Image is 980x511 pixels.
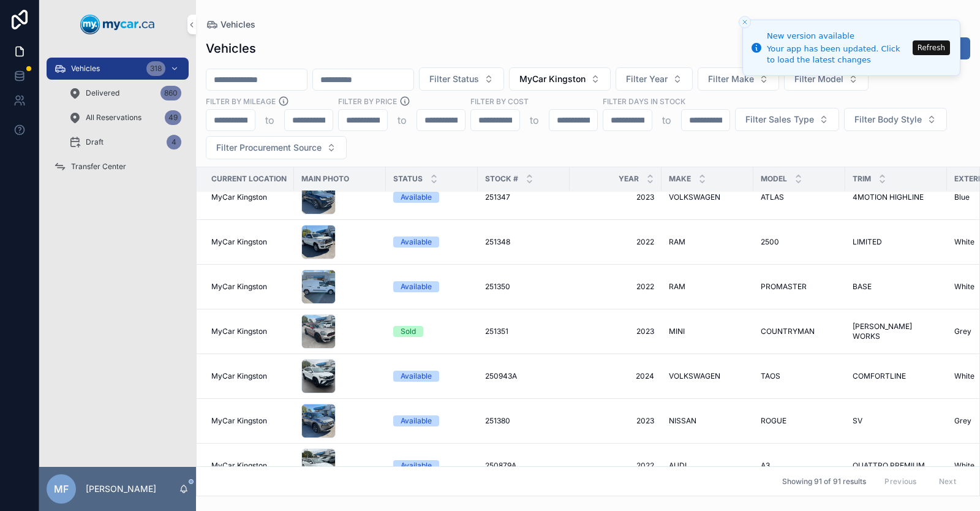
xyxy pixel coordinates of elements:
a: 2022 [577,282,654,292]
button: Select Button [784,67,869,91]
a: RAM [669,237,746,247]
a: Available [393,371,470,382]
a: 2024 [577,371,654,381]
p: to [398,113,407,127]
a: MyCar Kingston [211,237,287,247]
span: MINI [669,327,685,336]
a: Delivered860 [61,82,189,104]
span: 251348 [485,237,510,247]
div: 318 [146,61,165,76]
span: MyCar Kingston [211,192,267,202]
a: VOLKSWAGEN [669,371,746,381]
a: 2023 [577,416,654,426]
span: 251351 [485,327,508,336]
span: PROMASTER [761,282,807,292]
span: White [954,237,974,247]
p: [PERSON_NAME] [86,483,156,495]
span: Filter Sales Type [745,113,814,126]
a: 2022 [577,237,654,247]
a: Available [393,460,470,471]
span: MyCar Kingston [211,461,267,471]
a: [PERSON_NAME] WORKS [853,322,940,341]
div: 860 [160,86,181,100]
div: Your app has been updated. Click to load the latest changes [767,44,909,66]
div: Available [401,237,432,248]
a: BASE [853,282,940,292]
span: 251380 [485,416,510,426]
a: COMFORTLINE [853,371,940,381]
a: Available [393,281,470,292]
p: to [530,113,539,127]
span: Delivered [86,88,119,98]
span: Transfer Center [71,162,126,172]
span: Filter Status [429,73,479,85]
span: MyCar Kingston [211,327,267,336]
a: All Reservations49 [61,107,189,129]
span: Make [669,174,691,184]
a: Transfer Center [47,156,189,178]
span: Vehicles [71,64,100,74]
a: ATLAS [761,192,838,202]
label: Filter By Mileage [206,96,276,107]
span: Status [393,174,423,184]
a: COUNTRYMAN [761,327,838,336]
a: 2022 [577,461,654,471]
div: Available [401,281,432,292]
a: LIMITED [853,237,940,247]
a: Vehicles318 [47,58,189,80]
span: MyCar Kingston [211,416,267,426]
span: TAOS [761,371,780,381]
a: MINI [669,327,746,336]
span: Filter Make [708,73,754,85]
button: Select Button [616,67,693,91]
span: A3 [761,461,770,471]
span: Filter Model [794,73,843,85]
a: AUDI [669,461,746,471]
a: 2023 [577,192,654,202]
a: Available [393,192,470,203]
div: Available [401,460,432,471]
span: MyCar Kingston [211,237,267,247]
a: MyCar Kingston [211,371,287,381]
span: MyCar Kingston [519,73,586,85]
span: White [954,371,974,381]
span: 4MOTION HIGHLINE [853,192,924,202]
a: 250943A [485,371,562,381]
span: VOLKSWAGEN [669,371,720,381]
a: Vehicles [206,18,255,31]
a: NISSAN [669,416,746,426]
span: 250879A [485,461,516,471]
img: App logo [80,15,155,34]
button: Close toast [739,16,751,28]
span: Grey [954,327,971,336]
span: 251347 [485,192,510,202]
p: to [662,113,671,127]
span: Showing 91 of 91 results [782,477,866,486]
a: VOLKSWAGEN [669,192,746,202]
a: Available [393,415,470,426]
span: Trim [853,174,871,184]
span: MyCar Kingston [211,371,267,381]
a: 250879A [485,461,562,471]
span: 251350 [485,282,510,292]
a: 251351 [485,327,562,336]
a: MyCar Kingston [211,282,287,292]
span: Stock # [485,174,518,184]
button: Select Button [844,108,947,131]
span: Blue [954,192,970,202]
span: AUDI [669,461,687,471]
span: Filter Procurement Source [216,142,322,154]
span: 2023 [577,327,654,336]
span: White [954,282,974,292]
a: SV [853,416,940,426]
span: RAM [669,282,685,292]
a: MyCar Kingston [211,416,287,426]
span: Filter Year [626,73,668,85]
span: ATLAS [761,192,784,202]
span: Vehicles [221,18,255,31]
label: FILTER BY PRICE [338,96,397,107]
